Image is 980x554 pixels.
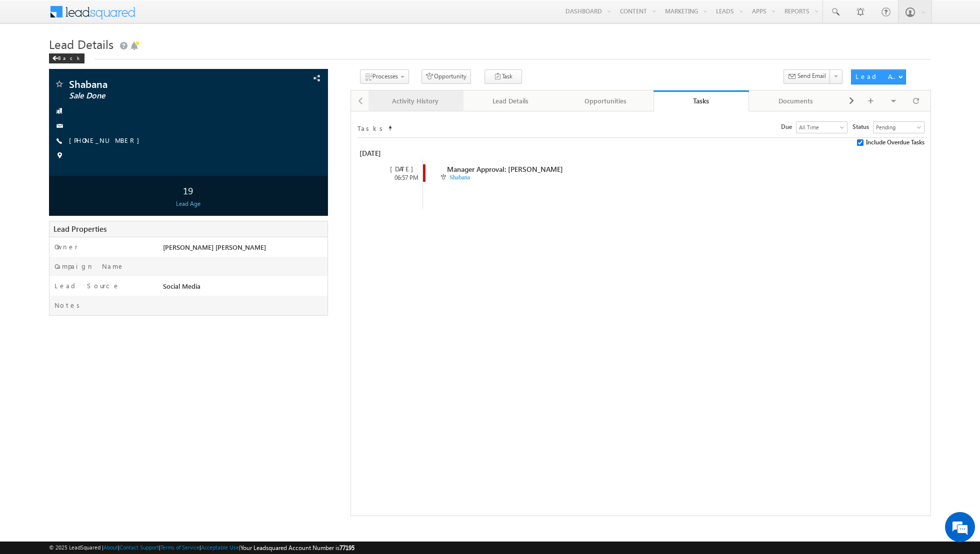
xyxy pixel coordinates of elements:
span: Include Overdue Tasks [866,138,924,147]
a: All Time [796,121,847,133]
span: Sort Timeline [387,122,392,131]
span: All Time [796,123,844,132]
span: Sale Done [69,91,244,101]
div: Minimize live chat window [164,5,188,29]
span: Pending [873,123,921,132]
a: About [103,544,118,551]
span: [PHONE_NUMBER] [69,136,144,146]
div: 19 [51,181,325,199]
div: Lead Age [51,199,325,208]
div: Activity History [376,95,454,107]
span: Manager Approval: [PERSON_NAME] [447,164,563,174]
div: Opportunities [566,95,644,107]
a: Activity History [368,90,463,111]
div: Lead Actions [855,72,898,81]
div: Tasks [661,96,741,105]
a: Acceptable Use [201,544,239,551]
a: Documents [749,90,844,111]
span: Your Leadsquared Account Number is [240,544,354,552]
label: Notes [54,301,83,310]
td: Tasks [357,121,387,133]
span: [PERSON_NAME] [PERSON_NAME] [163,243,266,251]
label: Campaign Name [54,262,124,271]
span: Lead Properties [53,224,106,234]
em: Start Chat [136,308,181,321]
a: Opportunities [558,90,653,111]
label: Owner [54,242,78,251]
img: d_60004797649_company_0_60004797649 [17,52,42,65]
div: Chat with us now [52,52,168,65]
span: 77195 [339,544,354,552]
a: Shabana [449,174,470,181]
button: Processes [360,69,409,84]
span: © 2025 LeadSquared | | | | | [49,543,354,553]
a: Contact Support [119,544,159,551]
a: Lead Details [463,90,558,111]
div: Documents [757,95,835,107]
label: Lead Source [54,281,120,290]
div: [DATE] [357,147,422,159]
button: Task [484,69,522,84]
textarea: Type your message and hit 'Enter' [13,92,182,300]
span: Due [781,122,796,131]
a: Pending [873,121,924,133]
span: Send Email [797,71,826,80]
span: Processes [372,72,398,80]
button: Send Email [783,69,830,84]
div: Lead Details [471,95,549,107]
span: Shabana [69,79,244,89]
a: Terms of Service [160,544,199,551]
div: 06:57 PM [362,173,422,182]
a: Tasks [653,90,748,111]
a: Back [49,53,89,61]
div: Social Media [160,281,327,295]
button: Lead Actions [851,69,906,84]
button: Opportunity [421,69,471,84]
div: Back [49,53,84,63]
span: Status [852,122,873,131]
span: Lead Details [49,36,113,52]
div: [DATE] [362,164,422,173]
